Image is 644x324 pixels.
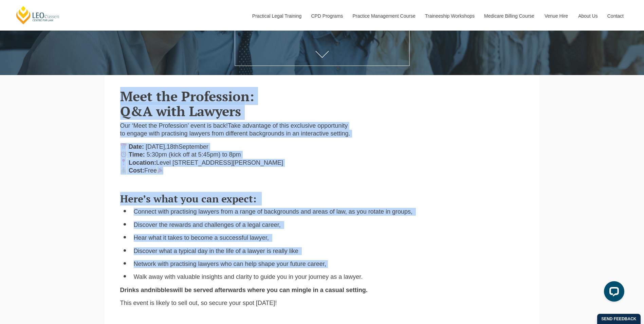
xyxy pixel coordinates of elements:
[121,151,127,157] img: ⏰
[121,159,127,165] img: 📍
[152,287,173,293] span: nibbles
[573,1,602,31] a: About Us
[129,143,144,150] strong: Date:
[120,287,152,293] span: Drinks and
[134,248,298,254] span: Discover what a typical day in the life of a lawyer is really like
[134,260,326,267] span: Network with practising lawyers who can help shape your future career,
[602,1,629,31] a: Contact
[247,1,306,31] a: Practical Legal Training
[120,122,350,137] span: Take advantage of this exclusive opportunity to engage with practising lawyers from different bac...
[129,167,144,174] strong: Cost:
[420,1,479,31] a: Traineeship Workshops
[348,1,420,31] a: Practice Management Course
[120,143,352,175] p: Level [STREET_ADDRESS][PERSON_NAME] Free
[157,167,163,173] img: 🎉
[167,143,173,150] span: 18
[15,5,60,25] a: [PERSON_NAME] Centre for Law
[120,122,228,129] span: Our ‘Meet the Profession’ event is back!
[479,1,539,31] a: Medicare Billing Course
[146,143,167,150] span: [DATE],
[147,151,241,158] span: 5:30pm (kick off at 5:45pm) to 8pm
[306,1,347,31] a: CPD Programs
[129,151,145,158] strong: Time:
[599,278,627,307] iframe: LiveChat chat widget
[173,143,179,150] span: th
[179,143,208,150] span: September
[120,300,277,306] span: This event is likely to sell out, so secure your spot [DATE]!
[134,221,281,228] span: Discover the rewards and challenges of a legal career,
[539,1,573,31] a: Venue Hire
[134,273,363,280] span: Walk away with valuable insights and clarity to guide you in your journey as a lawyer.
[173,287,368,293] span: will be served afterwards where you can mingle in a casual setting.
[121,143,127,149] img: 📅
[120,192,256,205] span: Here’s what you can expect:
[120,87,254,105] b: Meet the Profession:
[134,208,412,215] span: Connect with practising lawyers from a range of backgrounds and areas of law, as you rotate in gr...
[120,102,241,120] b: Q&A with Lawyers
[134,234,269,241] span: Hear what it takes to become a successful lawyer,
[121,167,127,173] img: 💰
[129,159,156,166] strong: Location:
